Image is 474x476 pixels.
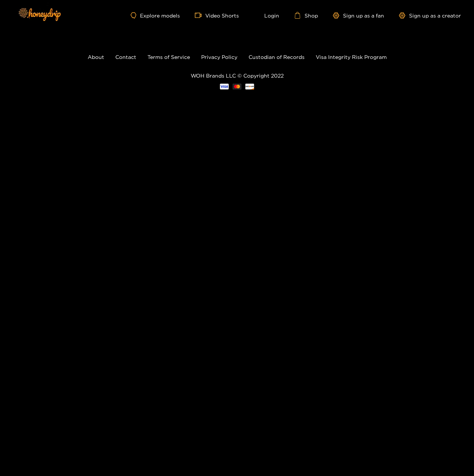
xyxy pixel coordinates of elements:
[147,54,190,60] a: Terms of Service
[333,12,384,19] a: Sign up as a fan
[195,12,205,19] span: video-camera
[195,12,239,19] a: Video Shorts
[399,12,461,19] a: Sign up as a creator
[254,12,279,19] a: Login
[131,12,180,19] a: Explore models
[249,54,305,60] a: Custodian of Records
[88,54,104,60] a: About
[115,54,136,60] a: Contact
[316,54,387,60] a: Visa Integrity Risk Program
[294,12,318,19] a: Shop
[201,54,237,60] a: Privacy Policy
